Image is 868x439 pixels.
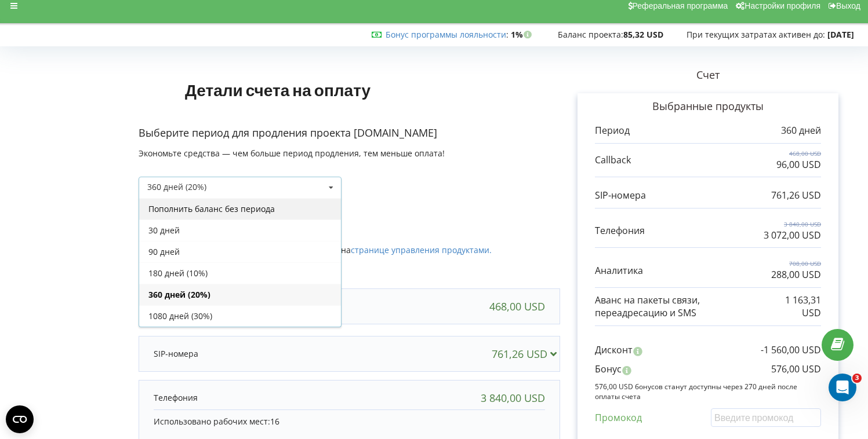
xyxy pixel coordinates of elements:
div: Пополнить баланс без периода [139,198,341,219]
iframe: Intercom live chat [829,374,856,401]
p: Активированные продукты [139,210,560,225]
p: Callback [595,153,631,167]
p: Телефония [154,392,198,404]
p: Телефония [595,224,645,237]
p: 761,26 USD [771,189,821,202]
span: : [386,29,509,40]
p: Выбранные продукты [595,99,821,114]
p: 3 072,00 USD [764,229,821,242]
input: Введите промокод [711,408,821,426]
p: 576,00 USD бонусов станут доступны через 270 дней после оплаты счета [595,382,821,401]
span: 3 [852,374,862,383]
div: 761,26 USD [492,348,562,360]
span: При текущих затратах активен до: [687,29,825,40]
div: 90 дней [139,241,341,262]
p: Аванс на пакеты связи, переадресацию и SMS [595,294,772,320]
button: Open CMP widget [6,405,34,433]
div: 180 дней (10%) [139,262,341,284]
span: Выход [836,1,860,10]
a: Бонус программы лояльности [386,29,506,40]
p: Бонус [595,363,622,376]
div: 30 дней [139,219,341,241]
p: 576,00 USD [771,363,821,376]
strong: 1% [511,29,535,40]
strong: [DATE] [827,29,854,40]
a: странице управления продуктами. [351,244,492,255]
span: Настройки профиля [744,1,820,10]
p: Выберите период для продления проекта [DOMAIN_NAME] [139,126,560,141]
p: 708,00 USD [771,259,821,268]
div: 3 840,00 USD [481,392,545,404]
div: 468,00 USD [489,301,545,312]
h1: Детали счета на оплату [139,62,417,118]
span: Баланс проекта: [558,29,623,40]
span: 16 [270,416,279,427]
p: Аналитика [595,264,643,277]
span: Экономьте средства — чем больше период продления, тем меньше оплата! [139,148,445,159]
p: 360 дней [781,124,821,137]
strong: 85,32 USD [623,29,663,40]
p: 468,00 USD [776,149,821,158]
p: 3 840,00 USD [764,220,821,228]
div: 360 дней (20%) [147,183,206,191]
p: SIP-номера [154,348,198,360]
p: SIP-номера [595,189,646,202]
p: 288,00 USD [771,268,821,281]
div: 1080 дней (30%) [139,305,341,327]
p: Промокод [595,411,642,425]
p: Период [595,124,630,137]
span: Реферальная программа [633,1,728,10]
p: Счет [560,68,856,83]
p: Дисконт [595,343,633,357]
div: 360 дней (20%) [139,284,341,305]
p: 96,00 USD [776,158,821,171]
p: 1 163,31 USD [772,294,821,320]
p: -1 560,00 USD [761,343,821,357]
p: Использовано рабочих мест: [154,416,545,427]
